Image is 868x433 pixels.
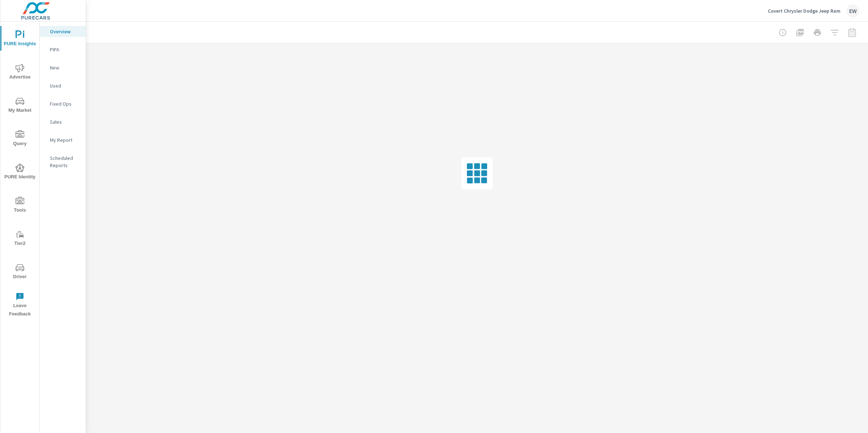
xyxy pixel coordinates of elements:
div: Sales [40,116,86,127]
p: My Report [50,136,80,144]
span: Tier2 [3,230,37,248]
div: My Report [40,135,86,145]
div: nav menu [0,22,39,321]
div: Used [40,80,86,91]
span: Tools [3,197,37,215]
div: EW [846,4,859,17]
span: Leave Feedback [3,292,37,318]
span: Driver [3,263,37,281]
p: Sales [50,118,80,126]
p: Scheduled Reports [50,154,80,169]
div: Fixed Ops [40,98,86,109]
div: Overview [40,26,86,37]
p: Fixed Ops [50,100,80,107]
p: Covert Chrysler Dodge Jeep Ram [768,8,841,14]
span: PURE Identity [3,164,37,181]
p: Used [50,82,80,89]
span: My Market [3,97,37,115]
div: Scheduled Reports [40,153,86,171]
span: Query [3,130,37,148]
p: New [50,64,80,71]
span: Advertise [3,64,37,81]
div: PIPA [40,44,86,55]
p: Overview [50,28,80,35]
div: New [40,62,86,73]
span: PURE Insights [3,30,37,48]
p: PIPA [50,46,80,53]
